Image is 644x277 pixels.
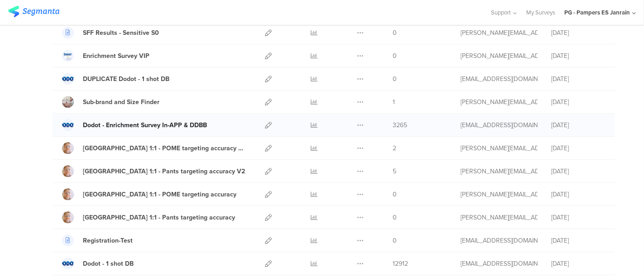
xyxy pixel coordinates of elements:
div: [DATE] [551,213,606,222]
span: 0 [393,236,397,245]
div: laporta.a@pg.com [461,213,538,222]
a: DUPLICATE Dodot - 1 shot DB [62,73,169,85]
a: Dodot - 1 shot DB [62,258,134,269]
div: [DATE] [551,259,606,268]
a: Dodot - Enrichment Survey In-APP & DDBB [62,119,207,131]
div: Spain 1:1 - POME targeting accuracy V2 [83,143,245,153]
div: [DATE] [551,74,606,84]
span: 12912 [393,259,408,268]
span: 1 [393,97,395,107]
span: 0 [393,28,397,38]
div: Dodot - Enrichment Survey In-APP & DDBB [83,120,207,130]
a: Enrichment Survey VIP [62,50,149,62]
span: 0 [393,213,397,222]
div: povoas.a@pg.com [461,120,538,130]
div: Dodot - 1 shot DB [83,259,134,268]
span: Support [491,8,511,17]
div: SFF Results - Sensitive S0 [83,28,159,38]
a: [GEOGRAPHIC_DATA] 1:1 - POME targeting accuracy [62,188,236,200]
a: [GEOGRAPHIC_DATA] 1:1 - POME targeting accuracy V2 [62,142,245,154]
span: 0 [393,74,397,84]
a: Sub-brand and Size Finder [62,96,159,108]
a: SFF Results - Sensitive S0 [62,27,159,38]
div: ricco.s@pg.com [461,74,538,84]
div: [DATE] [551,120,606,130]
div: DUPLICATE Dodot - 1 shot DB [83,74,169,84]
div: moreno.a.6@pg.com [461,28,538,38]
a: [GEOGRAPHIC_DATA] 1:1 - Pants targeting accuracy V2 [62,165,245,177]
div: Enrichment Survey VIP [83,51,149,61]
div: faris.sheikhoossain@proximitybbdo.fr [461,236,538,245]
span: 5 [393,167,396,176]
div: [DATE] [551,28,606,38]
div: Sub-brand and Size Finder [83,97,159,107]
img: segmanta logo [8,6,59,17]
div: Spain 1:1 - Pants targeting accuracy [83,213,235,222]
div: [DATE] [551,97,606,107]
div: laporta.a@pg.com [461,167,538,176]
div: moreno.a.6@pg.com [461,97,538,107]
span: 0 [393,190,397,199]
div: laporta.a@pg.com [461,143,538,153]
div: Registration-Test [83,236,133,245]
span: 3265 [393,120,407,130]
div: escario.m@pg.com [461,259,538,268]
div: Spain 1:1 - POME targeting accuracy [83,190,236,199]
div: PG - Pampers ES Janrain [564,8,630,17]
div: Spain 1:1 - Pants targeting accuracy V2 [83,167,245,176]
div: [DATE] [551,51,606,61]
div: [DATE] [551,167,606,176]
div: [DATE] [551,236,606,245]
span: 2 [393,143,396,153]
div: [DATE] [551,190,606,199]
div: moreno.a.6@pg.com [461,51,538,61]
a: [GEOGRAPHIC_DATA] 1:1 - Pants targeting accuracy [62,211,235,223]
div: [DATE] [551,143,606,153]
span: 0 [393,51,397,61]
a: Registration-Test [62,234,133,246]
div: laporta.a@pg.com [461,190,538,199]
